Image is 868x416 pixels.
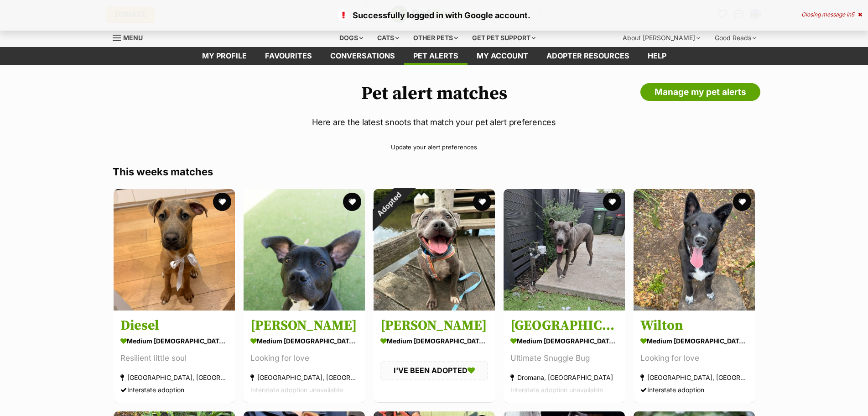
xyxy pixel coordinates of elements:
div: I'VE BEEN ADOPTED [380,361,488,380]
button: favourite [733,193,751,211]
a: Adopter resources [537,47,639,65]
div: Cats [371,29,405,47]
h3: Diesel [120,317,228,334]
span: Menu [123,34,143,42]
span: Interstate adoption unavailable [250,386,343,394]
div: Resilient little soul [120,352,228,364]
a: Diesel medium [DEMOGRAPHIC_DATA] Dog Resilient little soul [GEOGRAPHIC_DATA], [GEOGRAPHIC_DATA] I... [114,310,235,403]
div: medium [DEMOGRAPHIC_DATA] Dog [380,334,488,348]
a: My profile [193,47,256,65]
a: conversations [321,47,404,65]
a: Favourites [256,47,321,65]
div: [GEOGRAPHIC_DATA], [GEOGRAPHIC_DATA] [250,371,358,384]
div: Adopted [361,177,416,232]
div: Other pets [407,29,464,47]
a: [PERSON_NAME] medium [DEMOGRAPHIC_DATA] Dog Looking for love [GEOGRAPHIC_DATA], [GEOGRAPHIC_DATA]... [244,310,365,403]
a: Menu [113,29,149,45]
div: [GEOGRAPHIC_DATA], [GEOGRAPHIC_DATA] [640,371,748,384]
button: favourite [213,193,231,211]
img: Dublin [504,189,625,311]
img: Wilton [634,189,755,311]
div: medium [DEMOGRAPHIC_DATA] Dog [510,334,618,348]
div: Interstate adoption [120,384,228,396]
div: Looking for love [640,352,748,364]
button: favourite [473,193,491,211]
a: Adopted [374,303,495,312]
h3: [PERSON_NAME] [250,317,358,334]
a: Pet alerts [404,47,468,65]
button: favourite [343,193,361,211]
div: Ultimate Snuggle Bug [510,352,618,364]
a: [PERSON_NAME] medium [DEMOGRAPHIC_DATA] Dog I'VE BEEN ADOPTED favourite [374,310,495,402]
h3: [GEOGRAPHIC_DATA] [510,317,618,334]
h3: This weeks matches [113,165,756,178]
button: favourite [603,193,621,211]
p: Here are the latest snoots that match your pet alert preferences [113,116,756,128]
span: Interstate adoption unavailable [510,386,603,394]
a: Update your alert preferences [113,139,756,155]
img: Diesel [114,189,235,311]
a: My account [468,47,537,65]
a: [GEOGRAPHIC_DATA] medium [DEMOGRAPHIC_DATA] Dog Ultimate Snuggle Bug Dromana, [GEOGRAPHIC_DATA] I... [504,310,625,403]
img: Hogan [244,189,365,311]
a: Help [639,47,676,65]
div: Looking for love [250,352,358,364]
h3: Wilton [640,317,748,334]
div: Good Reads [708,29,763,47]
a: Manage my pet alerts [640,83,760,101]
h3: [PERSON_NAME] [380,317,488,334]
div: About [PERSON_NAME] [616,29,707,47]
div: medium [DEMOGRAPHIC_DATA] Dog [640,334,748,348]
div: Interstate adoption [640,384,748,396]
div: Dromana, [GEOGRAPHIC_DATA] [510,371,618,384]
div: Dogs [333,29,369,47]
div: [GEOGRAPHIC_DATA], [GEOGRAPHIC_DATA] [120,371,228,384]
img: Lewis [374,189,495,311]
h1: Pet alert matches [113,83,756,104]
div: medium [DEMOGRAPHIC_DATA] Dog [250,334,358,348]
a: Wilton medium [DEMOGRAPHIC_DATA] Dog Looking for love [GEOGRAPHIC_DATA], [GEOGRAPHIC_DATA] Inters... [634,310,755,403]
div: medium [DEMOGRAPHIC_DATA] Dog [120,334,228,348]
div: Get pet support [466,29,542,47]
